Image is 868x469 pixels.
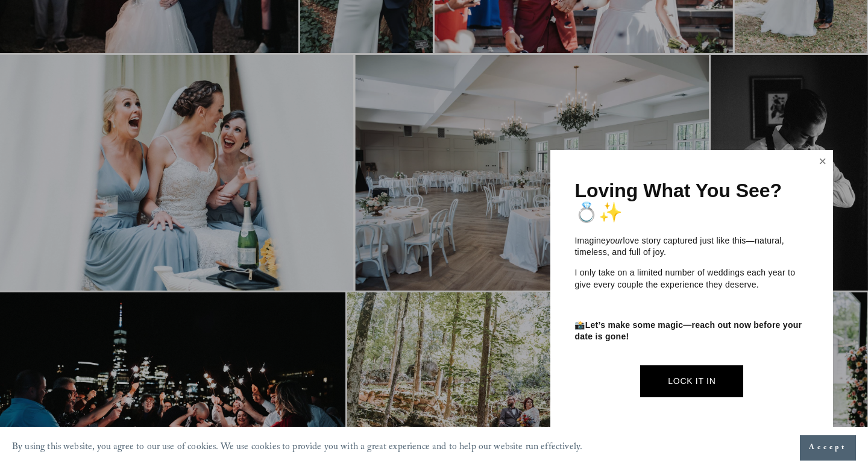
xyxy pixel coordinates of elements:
[574,235,809,259] p: Imagine love story captured just like this—natural, timeless, and full of joy.
[574,267,809,291] p: I only take on a limited number of weddings each year to give every couple the experience they de...
[809,442,847,454] span: Accept
[814,152,832,171] a: Close
[574,320,804,342] strong: Let’s make some magic—reach out now before your date is gone!
[640,365,743,397] a: Lock It In
[800,435,856,461] button: Accept
[574,180,809,222] h1: Loving What You See? 💍✨
[12,439,582,458] p: By using this website, you agree to our use of cookies. We use cookies to provide you with a grea...
[606,236,623,245] em: your
[574,319,809,343] p: 📸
